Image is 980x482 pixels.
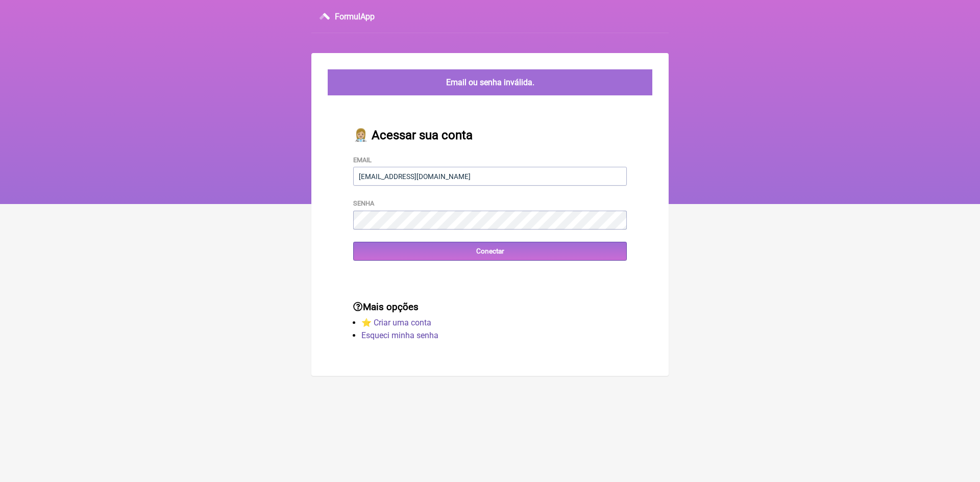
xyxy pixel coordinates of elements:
[335,12,375,21] h3: FormulApp
[353,128,627,142] h2: 👩🏼‍⚕️ Acessar sua conta
[353,242,627,261] input: Conectar
[361,331,438,340] a: Esqueci minha senha
[328,69,652,95] div: Email ou senha inválida.
[353,301,627,313] h3: Mais opções
[353,199,374,207] label: Senha
[353,156,372,164] label: Email
[361,318,431,327] a: ⭐️ Criar uma conta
